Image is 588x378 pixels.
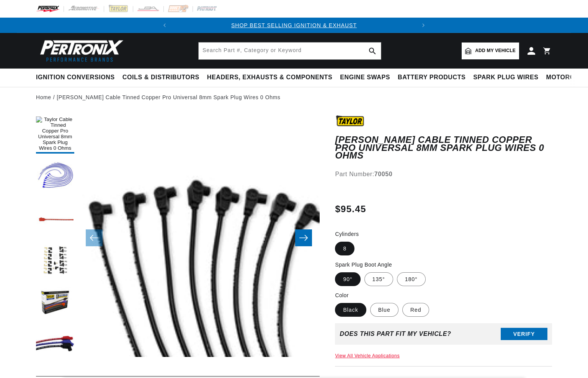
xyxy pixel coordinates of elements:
button: Translation missing: en.sections.announcements.previous_announcement [157,18,172,33]
span: Ignition Conversions [36,74,115,82]
legend: Cylinders [335,230,359,238]
summary: Battery Products [394,69,469,87]
button: Slide right [295,229,312,246]
button: Load image 3 in gallery view [36,200,74,238]
label: Black [335,303,366,317]
span: Spark Plug Wires [473,74,538,82]
legend: Color [335,291,349,299]
button: Load image 6 in gallery view [36,326,74,364]
div: Part Number: [335,169,552,179]
label: Blue [370,303,399,317]
img: Pertronix [36,38,124,64]
span: Add my vehicle [475,47,516,54]
summary: Engine Swaps [336,69,394,87]
a: [PERSON_NAME] Cable Tinned Copper Pro Universal 8mm Spark Plug Wires 0 Ohms [57,93,280,101]
div: Announcement [172,21,416,29]
nav: breadcrumbs [36,93,552,101]
button: Translation missing: en.sections.announcements.next_announcement [416,18,431,33]
span: Coils & Distributors [122,74,199,82]
a: Home [36,93,51,101]
button: Verify [501,328,547,340]
a: SHOP BEST SELLING IGNITION & EXHAUST [231,22,357,28]
label: 135° [364,272,393,286]
button: Slide left [86,229,103,246]
summary: Headers, Exhausts & Components [203,69,336,87]
span: Battery Products [398,74,465,82]
button: Load image 1 in gallery view [36,115,74,154]
span: Headers, Exhausts & Components [207,74,332,82]
button: search button [364,43,381,59]
button: Load image 4 in gallery view [36,242,74,280]
input: Search Part #, Category or Keyword [199,43,381,59]
slideshow-component: Translation missing: en.sections.announcements.announcement_bar [17,18,571,33]
legend: Spark Plug Boot Angle [335,261,393,269]
a: Add my vehicle [462,43,519,59]
h1: [PERSON_NAME] Cable Tinned Copper Pro Universal 8mm Spark Plug Wires 0 Ohms [335,136,552,159]
label: 8 [335,242,354,255]
span: Engine Swaps [340,74,390,82]
a: View All Vehicle Applications [335,353,400,358]
label: Red [402,303,430,317]
span: $95.45 [335,202,366,216]
label: 180° [397,272,426,286]
summary: Ignition Conversions [36,69,119,87]
div: 1 of 2 [172,21,416,29]
media-gallery: Gallery Viewer [36,115,320,361]
button: Load image 2 in gallery view [36,157,74,196]
div: Does This part fit My vehicle? [340,331,451,337]
summary: Spark Plug Wires [469,69,542,87]
strong: 70050 [374,171,393,177]
button: Load image 5 in gallery view [36,284,74,322]
summary: Coils & Distributors [119,69,203,87]
label: 90° [335,272,360,286]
